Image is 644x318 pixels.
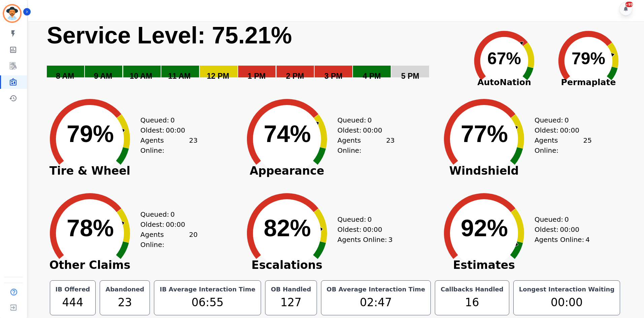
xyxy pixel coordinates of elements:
[487,49,521,68] text: 67%
[54,285,92,294] div: IB Offered
[535,224,585,235] div: Oldest:
[248,72,266,80] text: 1 PM
[401,72,419,80] text: 5 PM
[189,135,197,155] span: 23
[388,235,393,245] span: 3
[337,214,388,224] div: Queued:
[286,72,304,80] text: 2 PM
[236,168,337,174] span: Appearance
[560,125,579,135] span: 00:00
[535,235,592,245] div: Agents Online:
[324,72,343,80] text: 3 PM
[67,215,114,241] text: 78%
[325,285,427,294] div: OB Average Interaction Time
[54,294,92,311] div: 444
[433,168,535,174] span: Windshield
[535,214,585,224] div: Queued:
[363,125,382,135] span: 00:00
[325,294,427,311] div: 02:47
[140,219,191,229] div: Oldest:
[236,262,337,269] span: Escalations
[168,72,191,80] text: 11 AM
[439,294,505,311] div: 16
[565,115,569,125] span: 0
[170,115,175,125] span: 0
[104,285,146,294] div: Abandoned
[47,22,292,48] text: Service Level: 75.21%
[560,224,579,235] span: 00:00
[158,294,257,311] div: 06:55
[585,235,590,245] span: 4
[94,72,112,80] text: 9 AM
[386,135,394,155] span: 23
[56,72,74,80] text: 8 AM
[367,115,372,125] span: 0
[39,168,140,174] span: Tire & Wheel
[140,209,191,219] div: Queued:
[67,121,114,147] text: 79%
[625,2,633,7] div: +99
[264,215,311,241] text: 82%
[39,262,140,269] span: Other Claims
[158,285,257,294] div: IB Average Interaction Time
[140,115,191,125] div: Queued:
[207,72,229,80] text: 12 PM
[337,224,388,235] div: Oldest:
[337,115,388,125] div: Queued:
[583,135,591,155] span: 25
[337,135,395,155] div: Agents Online:
[367,214,372,224] span: 0
[461,215,508,241] text: 92%
[363,72,381,80] text: 4 PM
[337,235,395,245] div: Agents Online:
[269,294,312,311] div: 127
[461,121,508,147] text: 77%
[518,285,616,294] div: Longest Interaction Waiting
[140,135,198,155] div: Agents Online:
[535,125,585,135] div: Oldest:
[535,135,592,155] div: Agents Online:
[462,76,546,89] span: AutoNation
[130,72,152,80] text: 10 AM
[140,229,198,250] div: Agents Online:
[572,49,605,68] text: 79%
[363,224,382,235] span: 00:00
[269,285,312,294] div: OB Handled
[140,125,191,135] div: Oldest:
[546,76,631,89] span: Permaplate
[439,285,505,294] div: Callbacks Handled
[264,121,311,147] text: 74%
[170,209,175,219] span: 0
[166,219,185,229] span: 00:00
[189,229,197,250] span: 20
[4,5,20,22] img: Bordered avatar
[433,262,535,269] span: Estimates
[46,21,461,90] svg: Service Level: 0%
[518,294,616,311] div: 00:00
[535,115,585,125] div: Queued:
[104,294,146,311] div: 23
[565,214,569,224] span: 0
[337,125,388,135] div: Oldest:
[166,125,185,135] span: 00:00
